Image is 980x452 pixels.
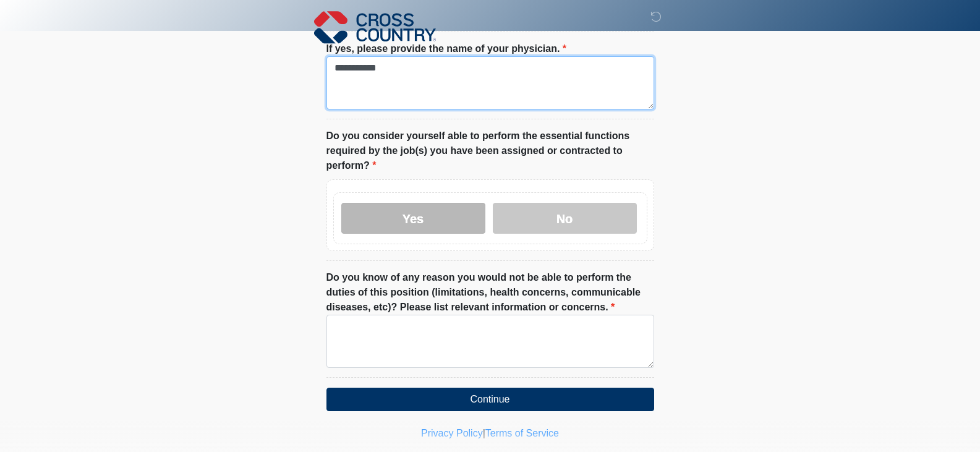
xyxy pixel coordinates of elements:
label: Do you consider yourself able to perform the essential functions required by the job(s) you have ... [326,129,654,173]
label: No [493,203,637,234]
img: Cross Country Logo [314,9,437,45]
a: Terms of Service [485,428,559,438]
button: Continue [326,388,654,411]
a: Privacy Policy [421,428,483,438]
label: Yes [341,203,485,234]
label: Do you know of any reason you would not be able to perform the duties of this position (limitatio... [326,270,654,315]
a: | [483,428,485,438]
